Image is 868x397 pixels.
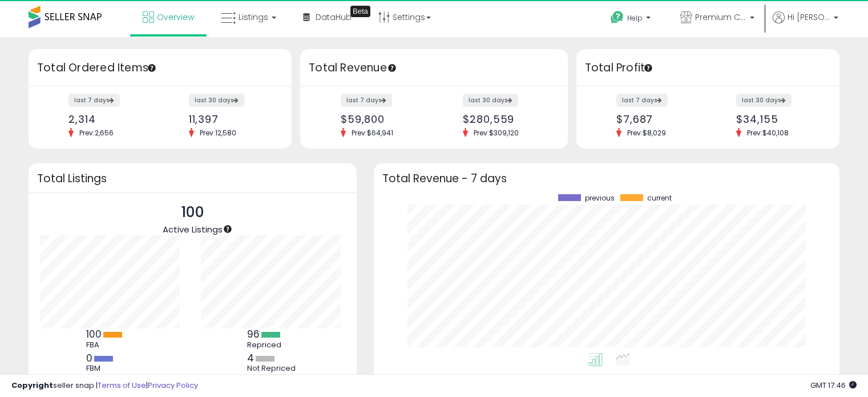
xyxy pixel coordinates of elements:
div: Tooltip anchor [643,63,653,73]
label: last 7 days [616,94,668,107]
div: $280,559 [463,113,548,125]
div: FBM [86,364,138,373]
b: 4 [247,351,254,365]
div: Not Repriced [247,364,298,373]
h3: Total Ordered Items [37,60,283,76]
div: Tooltip anchor [147,63,157,73]
span: Prev: $8,029 [621,128,672,138]
div: 2,314 [68,113,151,125]
div: $7,687 [616,113,699,125]
div: Repriced [247,340,298,350]
strong: Copyright [11,380,53,391]
a: Hi [PERSON_NAME] [773,11,838,37]
label: last 30 days [189,94,244,107]
h3: Total Listings [37,174,348,183]
span: Prev: 2,656 [74,128,119,138]
span: Listings [239,11,268,23]
label: last 30 days [736,94,792,107]
div: Tooltip anchor [387,63,397,73]
div: 11,397 [189,113,272,125]
div: Tooltip anchor [223,224,233,234]
h3: Total Revenue [309,60,559,76]
span: Premium Convenience [695,11,746,23]
b: 96 [247,327,260,341]
div: FBA [86,340,138,350]
span: DataHub [316,11,352,23]
span: Help [627,13,643,23]
div: Tooltip anchor [350,6,370,17]
div: $59,800 [341,113,426,125]
span: previous [585,194,615,202]
label: last 7 days [68,94,120,107]
a: Terms of Use [98,380,146,391]
span: Active Listings [163,223,223,235]
label: last 30 days [463,94,518,107]
div: seller snap | | [11,380,198,391]
span: Overview [157,11,194,23]
span: current [647,194,672,202]
h3: Total Revenue - 7 days [382,174,831,183]
i: Get Help [610,10,624,25]
span: Hi [PERSON_NAME] [788,11,830,23]
b: 0 [86,351,92,365]
b: 100 [86,327,102,341]
a: Privacy Policy [148,380,198,391]
h3: Total Profit [585,60,831,76]
label: last 7 days [341,94,392,107]
span: Prev: $40,108 [741,128,794,138]
span: Prev: $309,120 [468,128,524,138]
a: Help [601,2,662,37]
p: 100 [163,202,223,223]
span: Prev: 12,580 [194,128,242,138]
div: $34,155 [736,113,819,125]
span: 2025-08-11 17:46 GMT [810,380,857,391]
span: Prev: $64,941 [346,128,399,138]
